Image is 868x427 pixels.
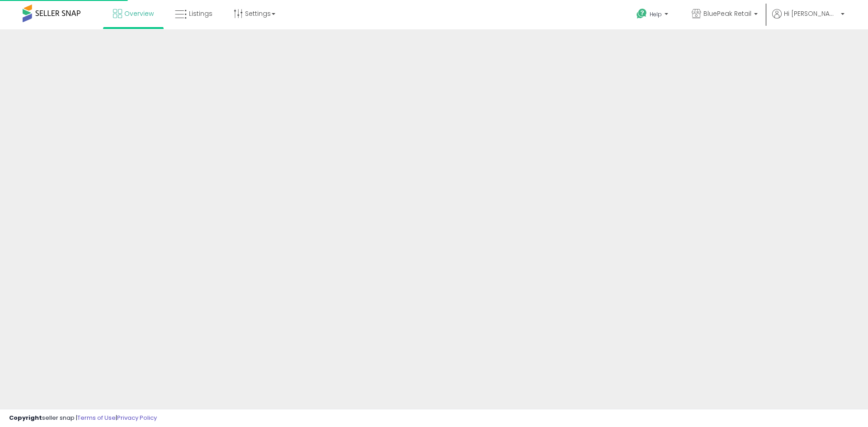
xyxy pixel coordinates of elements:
[636,8,647,19] i: Get Help
[629,1,677,29] a: Help
[772,9,844,29] a: Hi [PERSON_NAME]
[703,9,751,18] span: BluePeak Retail
[189,9,212,18] span: Listings
[784,9,838,18] span: Hi [PERSON_NAME]
[124,9,154,18] span: Overview
[650,10,662,18] span: Help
